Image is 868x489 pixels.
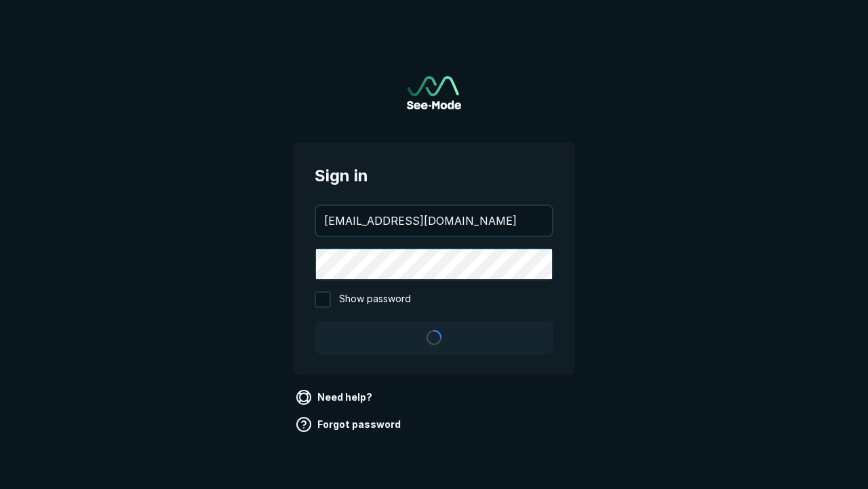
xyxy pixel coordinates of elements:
img: See-Mode Logo [407,76,461,109]
a: Go to sign in [407,76,461,109]
span: Show password [339,291,411,308]
span: Sign in [315,164,553,188]
a: Forgot password [293,414,406,435]
input: your@email.com [316,206,552,236]
a: Need help? [293,386,378,408]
